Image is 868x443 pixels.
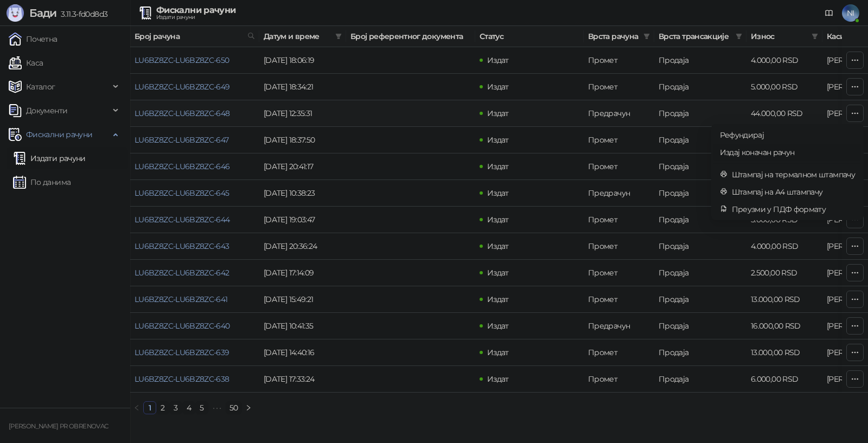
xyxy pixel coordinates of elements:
[487,321,509,331] span: Издат
[809,28,820,44] span: filter
[584,260,654,286] td: Промет
[487,241,509,251] span: Издат
[259,366,346,393] td: [DATE] 17:33:24
[259,180,346,207] td: [DATE] 10:38:23
[156,401,169,414] li: 2
[584,339,654,366] td: Промет
[746,286,822,313] td: 13.000,00 RSD
[584,366,654,393] td: Промет
[144,402,156,414] a: 1
[242,401,255,414] li: Следећа страна
[135,348,229,357] a: LU6BZ8ZC-LU6BZ8ZC-639
[654,207,746,233] td: Продаја
[135,82,230,92] a: LU6BZ8ZC-LU6BZ8ZC-649
[584,286,654,313] td: Промет
[130,401,143,414] li: Претходна страна
[9,52,43,74] a: Каса
[654,313,746,339] td: Продаја
[584,233,654,260] td: Промет
[732,186,855,198] span: Штампај на А4 штампачу
[242,401,255,414] button: right
[169,401,182,414] li: 3
[208,401,226,414] span: •••
[157,402,169,414] a: 2
[135,321,230,331] a: LU6BZ8ZC-LU6BZ8ZC-640
[156,15,235,20] div: Издати рачуни
[9,28,58,50] a: Почетна
[130,26,259,47] th: Број рачуна
[746,366,822,393] td: 6.000,00 RSD
[746,74,822,100] td: 5.000,00 RSD
[487,294,509,304] span: Издат
[584,26,654,47] th: Врста рачуна
[135,268,229,278] a: LU6BZ8ZC-LU6BZ8ZC-642
[487,162,509,171] span: Издат
[259,207,346,233] td: [DATE] 19:03:47
[654,26,746,47] th: Врста трансакције
[584,153,654,180] td: Промет
[13,171,71,193] a: По данима
[487,374,509,384] span: Издат
[130,260,259,286] td: LU6BZ8ZC-LU6BZ8ZC-642
[135,30,243,42] span: Број рачуна
[259,339,346,366] td: [DATE] 14:40:16
[751,30,807,42] span: Износ
[245,405,252,411] span: right
[487,188,509,198] span: Издат
[654,127,746,153] td: Продаја
[133,405,140,411] span: left
[654,366,746,393] td: Продаја
[654,74,746,100] td: Продаја
[720,129,855,141] span: Рефундирај
[56,9,107,19] span: 3.11.3-fd0d8d3
[346,26,475,47] th: Број референтног документа
[135,135,229,145] a: LU6BZ8ZC-LU6BZ8ZC-647
[26,100,67,121] span: Документи
[170,402,182,414] a: 3
[654,180,746,207] td: Продаја
[135,294,228,304] a: LU6BZ8ZC-LU6BZ8ZC-641
[130,401,143,414] button: left
[208,401,226,414] li: Следећих 5 Страна
[259,286,346,313] td: [DATE] 15:49:21
[259,47,346,74] td: [DATE] 18:06:19
[196,402,208,414] a: 5
[135,241,229,251] a: LU6BZ8ZC-LU6BZ8ZC-643
[584,74,654,100] td: Промет
[733,28,744,44] span: filter
[746,260,822,286] td: 2.500,00 RSD
[654,233,746,260] td: Продаја
[130,207,259,233] td: LU6BZ8ZC-LU6BZ8ZC-644
[732,203,855,215] span: Преузми у ПДФ формату
[487,135,509,145] span: Издат
[195,401,208,414] li: 5
[259,260,346,286] td: [DATE] 17:14:09
[746,233,822,260] td: 4.000,00 RSD
[130,180,259,207] td: LU6BZ8ZC-LU6BZ8ZC-645
[654,153,746,180] td: Продаја
[720,146,855,158] span: Издај коначан рачун
[335,33,342,40] span: filter
[130,233,259,260] td: LU6BZ8ZC-LU6BZ8ZC-643
[584,180,654,207] td: Предрачун
[130,286,259,313] td: LU6BZ8ZC-LU6BZ8ZC-641
[654,339,746,366] td: Продаја
[135,215,230,224] a: LU6BZ8ZC-LU6BZ8ZC-644
[7,4,24,22] img: Logo
[130,47,259,74] td: LU6BZ8ZC-LU6BZ8ZC-650
[643,33,650,40] span: filter
[29,7,56,20] span: Бади
[130,339,259,366] td: LU6BZ8ZC-LU6BZ8ZC-639
[259,153,346,180] td: [DATE] 20:41:17
[226,402,241,414] a: 50
[584,313,654,339] td: Предрачун
[26,124,92,145] span: Фискални рачуни
[654,100,746,127] td: Продаја
[475,26,584,47] th: Статус
[654,286,746,313] td: Продаја
[9,422,108,430] small: [PERSON_NAME] PR OBRENOVAC
[259,127,346,153] td: [DATE] 18:37:50
[641,28,652,44] span: filter
[130,313,259,339] td: LU6BZ8ZC-LU6BZ8ZC-640
[654,260,746,286] td: Продаја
